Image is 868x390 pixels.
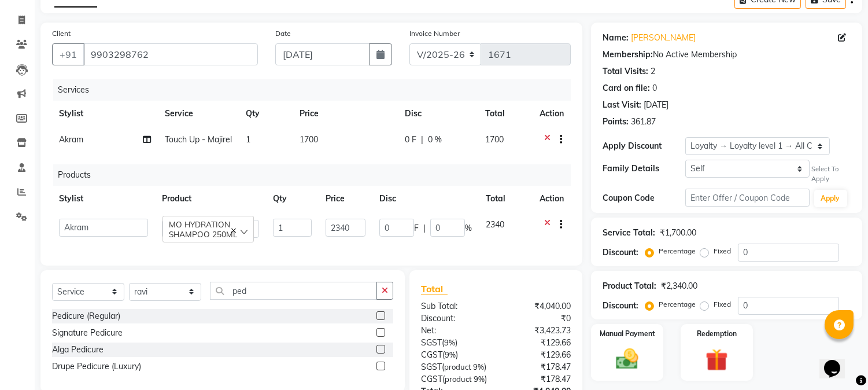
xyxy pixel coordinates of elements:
[496,349,580,361] div: ₹129.66
[603,65,648,78] div: Total Visits:
[412,300,496,312] div: Sub Total:
[239,101,293,127] th: Qty
[652,82,657,94] div: 0
[421,134,423,146] span: |
[412,373,496,385] div: ( )
[496,312,580,325] div: ₹0
[474,374,485,384] span: 9%
[165,134,232,145] span: Touch Up - Majirel
[644,99,668,111] div: [DATE]
[699,346,735,374] img: _gift.svg
[59,134,83,145] span: Akram
[496,337,580,349] div: ₹129.66
[685,189,809,207] input: Enter Offer / Coupon Code
[52,101,158,127] th: Stylist
[445,350,456,359] span: 9%
[52,186,155,212] th: Stylist
[266,186,319,212] th: Qty
[412,312,496,325] div: Discount:
[659,246,696,256] label: Percentage
[603,140,685,152] div: Apply Discount
[659,299,696,310] label: Percentage
[398,101,478,127] th: Disc
[444,338,455,347] span: 9%
[631,32,696,44] a: [PERSON_NAME]
[603,163,685,175] div: Family Details
[814,190,847,207] button: Apply
[697,329,737,339] label: Redemption
[412,337,496,349] div: ( )
[603,300,638,312] div: Discount:
[478,101,533,127] th: Total
[603,280,656,292] div: Product Total:
[52,28,71,39] label: Client
[52,360,141,373] div: Drupe Pedicure (Luxury)
[533,186,571,212] th: Action
[52,327,123,339] div: Signature Pedicure
[372,186,479,212] th: Disc
[496,300,580,312] div: ₹4,040.00
[465,222,472,234] span: %
[155,186,265,212] th: Product
[412,349,496,361] div: ( )
[210,282,377,300] input: Search or Scan
[421,362,442,372] span: SGST
[428,134,442,146] span: 0 %
[409,28,460,39] label: Invoice Number
[600,329,655,339] label: Manual Payment
[603,32,629,44] div: Name:
[405,134,416,146] span: 0 F
[421,349,442,360] span: CGST
[603,192,685,204] div: Coupon Code
[421,337,442,348] span: SGST
[158,101,239,127] th: Service
[444,362,471,371] span: product
[603,99,641,111] div: Last Visit:
[414,222,419,234] span: F
[661,280,697,292] div: ₹2,340.00
[533,101,571,127] th: Action
[819,344,856,378] iframe: chat widget
[479,186,533,212] th: Total
[83,43,258,65] input: Search by Name/Mobile/Email/Code
[412,361,496,373] div: ( )
[52,43,84,65] button: +91
[421,283,448,295] span: Total
[485,134,504,145] span: 1700
[714,246,731,256] label: Fixed
[603,116,629,128] div: Points:
[603,49,851,61] div: No Active Membership
[631,116,656,128] div: 361.87
[714,299,731,310] label: Fixed
[812,164,851,184] div: Select To Apply
[423,222,426,234] span: |
[53,164,579,186] div: Products
[412,325,496,337] div: Net:
[52,344,104,356] div: Alga Pedicure
[473,362,484,371] span: 9%
[169,219,237,239] span: MO HYDRATION SHAMPOO 250ML
[496,325,580,337] div: ₹3,423.73
[660,227,696,239] div: ₹1,700.00
[603,82,650,94] div: Card on file:
[300,134,318,145] span: 1700
[496,373,580,385] div: ₹178.47
[53,79,579,101] div: Services
[445,374,472,384] span: product
[609,346,645,372] img: _cash.svg
[246,134,250,145] span: 1
[496,361,580,373] div: ₹178.47
[319,186,372,212] th: Price
[603,246,638,259] div: Discount:
[52,310,120,322] div: Pedicure (Regular)
[486,219,504,230] span: 2340
[651,65,655,78] div: 2
[603,49,653,61] div: Membership:
[293,101,398,127] th: Price
[421,374,442,384] span: CGST
[275,28,291,39] label: Date
[603,227,655,239] div: Service Total:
